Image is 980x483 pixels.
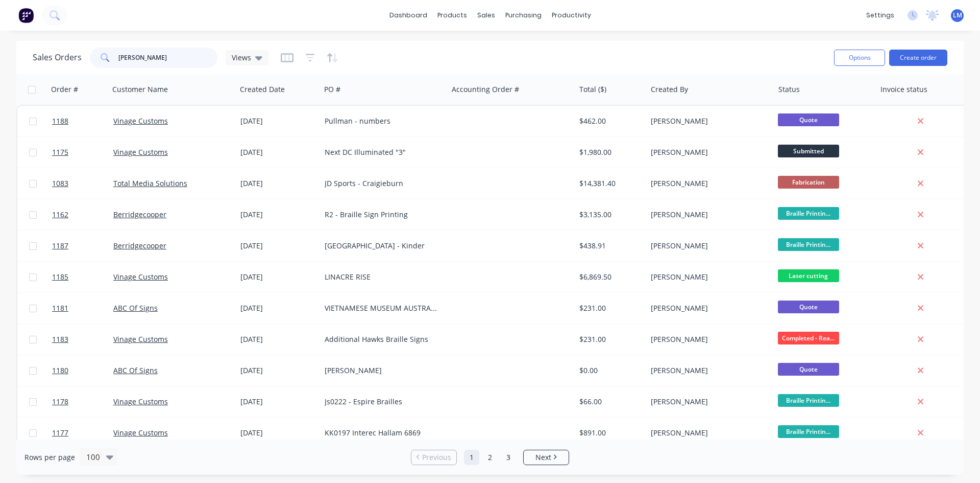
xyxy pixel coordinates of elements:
[422,452,451,463] span: Previous
[113,241,166,250] a: Berridgecooper
[325,428,438,438] div: KK0197 Interec Hallam 6869
[651,178,764,189] div: [PERSON_NAME]
[778,176,839,189] span: Fabrication
[472,8,500,23] div: sales
[52,428,68,438] span: 1177
[384,8,432,23] a: dashboard
[113,397,168,406] a: Vinage Customs
[778,301,839,313] span: Quote
[579,397,639,407] div: $66.00
[524,452,569,463] a: Next page
[52,147,68,157] span: 1175
[778,207,839,220] span: Braille Printin...
[482,450,498,465] a: Page 2
[778,269,839,282] span: Laser cutting
[52,386,113,417] a: 1178
[889,50,947,66] button: Create order
[325,334,438,344] div: Additional Hawks Braille Signs
[325,147,438,157] div: Next DC Illuminated "3"
[240,428,316,438] div: [DATE]
[579,428,639,438] div: $891.00
[501,450,516,465] a: Page 3
[500,8,547,23] div: purchasing
[953,11,962,20] span: LM
[112,84,168,95] div: Customer Name
[52,324,113,355] a: 1183
[232,52,251,63] span: Views
[579,303,639,313] div: $231.00
[651,334,764,344] div: [PERSON_NAME]
[52,241,68,251] span: 1187
[325,178,438,189] div: JD Sports - Craigieburn
[324,84,340,95] div: PO #
[535,452,551,463] span: Next
[778,145,839,157] span: Submitted
[651,147,764,157] div: [PERSON_NAME]
[52,303,68,313] span: 1181
[651,116,764,126] div: [PERSON_NAME]
[113,303,158,313] a: ABC Of Signs
[880,84,927,95] div: Invoice status
[579,210,639,220] div: $3,135.00
[18,8,34,23] img: Factory
[51,84,78,95] div: Order #
[240,334,316,344] div: [DATE]
[52,168,113,199] a: 1083
[651,428,764,438] div: [PERSON_NAME]
[778,425,839,438] span: Braille Printin...
[464,450,479,465] a: Page 1 is your current page
[24,452,75,463] span: Rows per page
[579,178,639,189] div: $14,381.40
[778,394,839,407] span: Braille Printin...
[52,272,68,282] span: 1185
[113,428,168,438] a: Vinage Customs
[240,365,316,376] div: [DATE]
[52,365,68,376] span: 1180
[325,210,438,220] div: R2 - Braille Sign Printing
[113,365,158,375] a: ABC Of Signs
[579,272,639,282] div: $6,869.50
[52,199,113,230] a: 1162
[113,210,166,219] a: Berridgecooper
[325,272,438,282] div: LINACRE RISE
[778,332,839,344] span: Completed - Rea...
[52,418,113,448] a: 1177
[325,116,438,126] div: Pullman - numbers
[52,355,113,386] a: 1180
[240,147,316,157] div: [DATE]
[452,84,519,95] div: Accounting Order #
[240,116,316,126] div: [DATE]
[325,365,438,376] div: [PERSON_NAME]
[778,238,839,251] span: Braille Printin...
[325,397,438,407] div: Js0222 - Espire Brailles
[52,210,68,220] span: 1162
[579,116,639,126] div: $462.00
[52,293,113,324] a: 1181
[52,137,113,168] a: 1175
[52,397,68,407] span: 1178
[52,116,68,126] span: 1188
[547,8,596,23] div: productivity
[113,334,168,344] a: Vinage Customs
[52,334,68,344] span: 1183
[778,84,800,95] div: Status
[240,272,316,282] div: [DATE]
[432,8,472,23] div: products
[240,303,316,313] div: [DATE]
[579,334,639,344] div: $231.00
[778,363,839,376] span: Quote
[118,48,218,68] input: Search...
[240,241,316,251] div: [DATE]
[113,147,168,157] a: Vinage Customs
[778,113,839,126] span: Quote
[325,241,438,251] div: [GEOGRAPHIC_DATA] - Kinder
[411,452,456,463] a: Previous page
[861,8,899,23] div: settings
[240,397,316,407] div: [DATE]
[52,178,68,189] span: 1083
[33,53,82,62] h1: Sales Orders
[113,272,168,282] a: Vinage Customs
[579,147,639,157] div: $1,980.00
[113,178,187,188] a: Total Media Solutions
[52,262,113,292] a: 1185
